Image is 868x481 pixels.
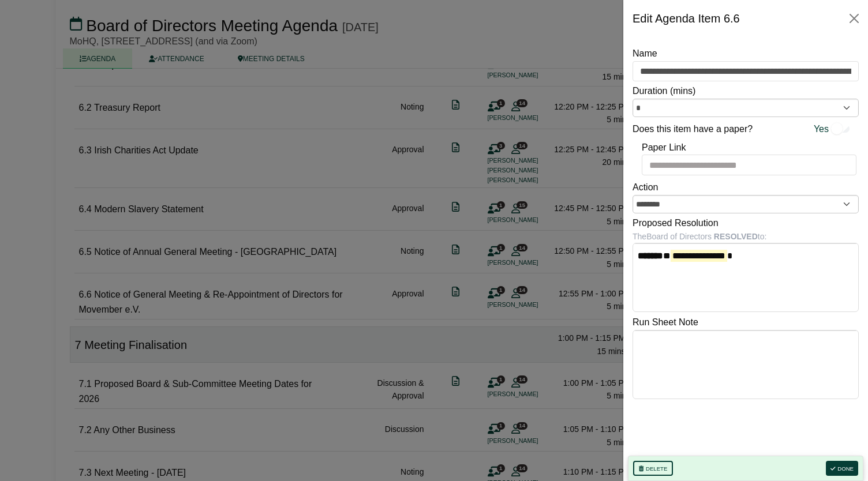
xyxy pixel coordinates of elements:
div: Edit Agenda Item 6.6 [633,9,740,28]
label: Proposed Resolution [633,216,719,231]
label: Paper Link [642,140,686,155]
button: Done [826,461,858,476]
label: Does this item have a paper? [633,122,753,137]
div: The Board of Directors to: [633,230,859,243]
button: Close [845,9,863,28]
label: Name [633,46,657,61]
button: Delete [633,461,673,476]
label: Action [633,180,658,195]
b: RESOLVED [714,232,758,241]
span: Yes [814,122,829,137]
label: Run Sheet Note [633,315,698,330]
label: Duration (mins) [633,84,695,99]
